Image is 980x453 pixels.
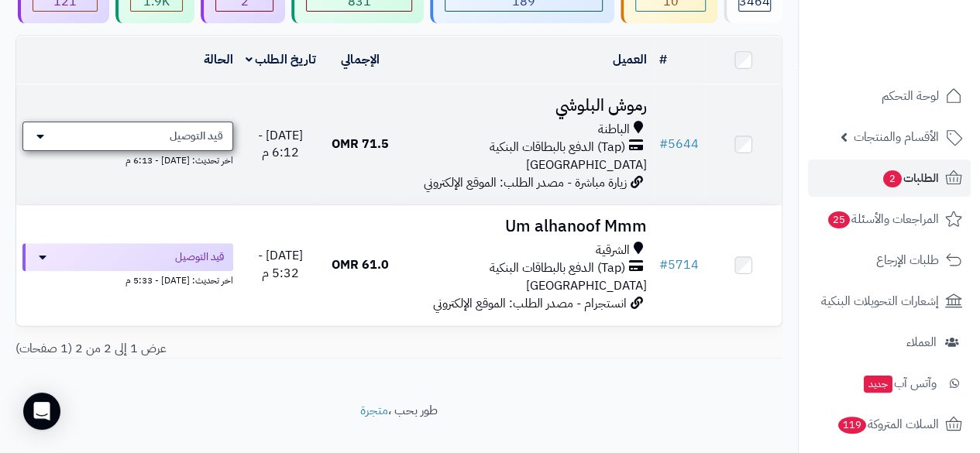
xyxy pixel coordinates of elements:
span: لوحة التحكم [882,85,939,107]
span: العملاء [906,331,937,353]
div: اخر تحديث: [DATE] - 5:33 م [22,271,233,287]
span: الشرقية [596,242,630,259]
span: 2 [883,170,902,187]
span: 119 [838,417,866,434]
span: 71.5 OMR [332,135,389,153]
a: #5714 [659,256,699,274]
span: قيد التوصيل [170,129,223,144]
span: (Tap) الدفع بالبطاقات البنكية [490,139,625,156]
div: عرض 1 إلى 2 من 2 (1 صفحات) [4,340,399,358]
span: [DATE] - 6:12 م [258,126,303,163]
a: إشعارات التحويلات البنكية [808,283,971,320]
span: المراجعات والأسئلة [827,208,939,230]
span: قيد التوصيل [175,249,224,265]
span: الأقسام والمنتجات [854,126,939,148]
a: تاريخ الطلب [246,50,316,69]
span: الباطنة [598,121,630,139]
span: [GEOGRAPHIC_DATA] [526,156,647,174]
a: #5644 [659,135,699,153]
span: انستجرام - مصدر الطلب: الموقع الإلكتروني [433,294,627,313]
span: طلبات الإرجاع [876,249,939,271]
h3: Um alhanoof Mmm [404,218,647,235]
span: الطلبات [882,167,939,189]
div: اخر تحديث: [DATE] - 6:13 م [22,151,233,167]
a: العملاء [808,324,971,361]
a: لوحة التحكم [808,77,971,115]
a: المراجعات والأسئلة25 [808,201,971,238]
span: زيارة مباشرة - مصدر الطلب: الموقع الإلكتروني [424,173,627,192]
span: [GEOGRAPHIC_DATA] [526,276,647,295]
a: متجرة [360,401,388,420]
div: Open Intercom Messenger [23,393,60,430]
span: (Tap) الدفع بالبطاقات البنكية [490,259,625,277]
a: الطلبات2 [808,160,971,197]
a: الحالة [204,50,233,69]
span: 61.0 OMR [332,256,389,274]
a: # [659,50,667,69]
span: # [659,135,668,153]
span: [DATE] - 5:32 م [258,246,303,283]
span: 25 [828,211,850,228]
a: طلبات الإرجاع [808,242,971,279]
span: إشعارات التحويلات البنكية [821,290,939,312]
span: # [659,256,668,274]
a: الإجمالي [341,50,380,69]
span: جديد [864,376,892,393]
a: السلات المتروكة119 [808,406,971,443]
a: العميل [613,50,647,69]
a: وآتس آبجديد [808,365,971,402]
span: وآتس آب [862,372,937,394]
span: السلات المتروكة [837,414,939,435]
h3: رموش البلوشي [404,97,647,115]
